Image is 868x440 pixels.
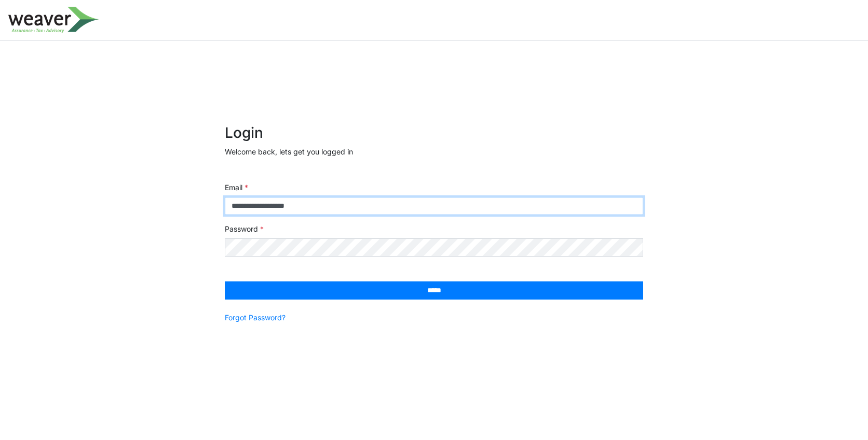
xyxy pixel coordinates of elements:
h2: Login [225,124,643,142]
label: Email [225,182,248,193]
p: Welcome back, lets get you logged in [225,146,643,157]
a: Forgot Password? [225,312,286,323]
img: spp logo [8,7,99,33]
label: Password [225,223,264,234]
